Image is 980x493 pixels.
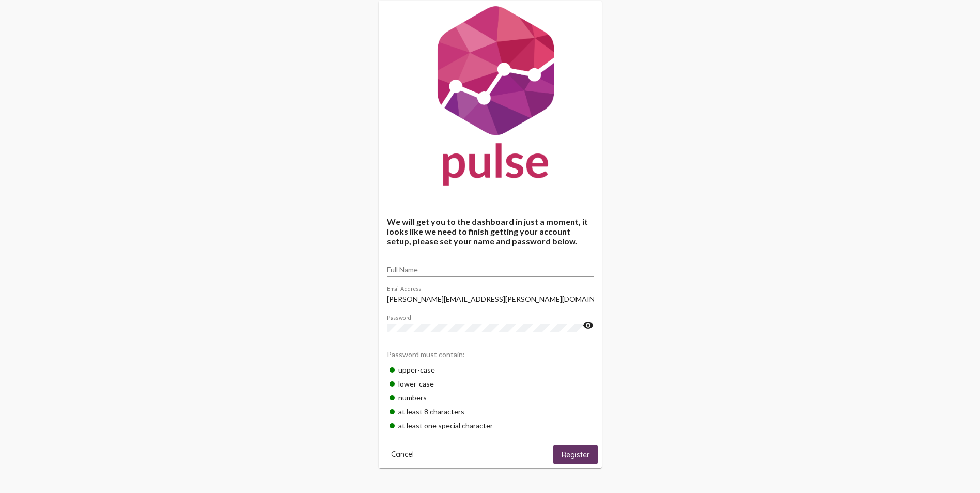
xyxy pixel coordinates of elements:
img: Pulse For Good Logo [379,1,602,196]
div: Password must contain: [387,345,594,363]
span: Cancel [391,450,414,459]
span: Register [562,450,589,459]
button: Cancel [383,445,422,464]
div: numbers [387,391,594,405]
h4: We will get you to the dashboard in just a moment, it looks like we need to finish getting your a... [387,217,594,246]
mat-icon: visibility [583,319,594,332]
div: lower-case [387,377,594,391]
button: Register [553,445,598,464]
div: at least 8 characters [387,405,594,419]
div: upper-case [387,363,594,377]
div: at least one special character [387,419,594,433]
